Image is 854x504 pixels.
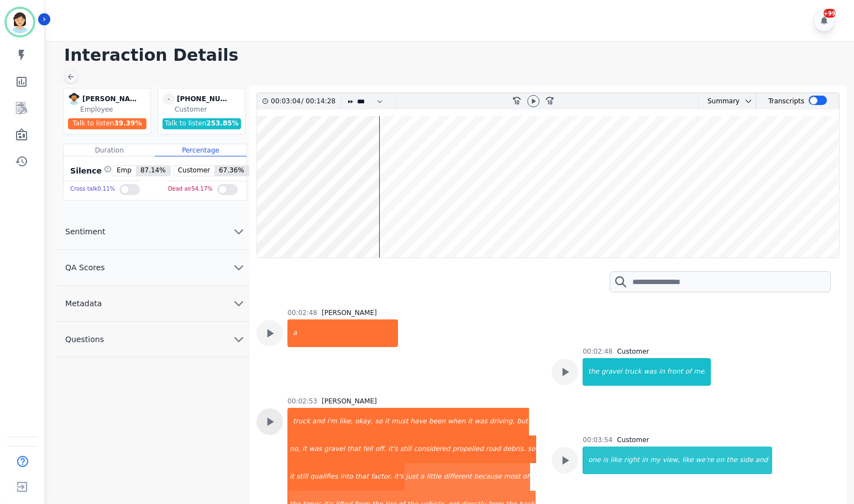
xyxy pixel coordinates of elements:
[452,435,485,463] div: propelled
[206,119,238,127] span: 253.85 %
[232,333,245,346] svg: chevron down
[56,322,250,358] button: Questions chevron down
[617,435,649,444] div: Customer
[658,358,666,386] div: in
[681,447,695,474] div: like
[361,435,374,463] div: fell
[390,408,409,435] div: must
[584,358,600,386] div: the
[354,408,374,435] div: okay,
[301,435,308,463] div: it
[419,463,425,491] div: a
[624,358,643,386] div: truck
[82,93,138,105] div: [PERSON_NAME]
[326,408,338,435] div: i'm
[602,447,610,474] div: is
[623,447,641,474] div: right
[174,166,214,176] span: Customer
[516,408,529,435] div: but
[295,463,309,491] div: still
[232,297,245,310] svg: chevron down
[502,435,527,463] div: debris.
[413,435,452,463] div: considered
[323,435,346,463] div: gravel
[527,435,537,463] div: so
[232,225,245,238] svg: chevron down
[136,166,170,176] span: 87.14 %
[64,45,843,65] h1: Interaction Details
[232,261,245,274] svg: chevron down
[374,408,384,435] div: so
[642,358,657,386] div: was
[354,463,370,491] div: that
[7,9,33,35] img: Bordered avatar
[56,226,114,237] span: Sentiment
[399,435,413,463] div: still
[289,435,301,463] div: no,
[617,347,649,356] div: Customer
[168,181,213,197] div: Dead air 54.17 %
[583,347,612,356] div: 00:02:48
[662,447,681,474] div: view,
[744,97,753,106] svg: chevron down
[755,447,773,474] div: and
[485,435,502,463] div: road
[56,214,250,250] button: Sentiment chevron down
[584,447,601,474] div: one
[175,105,243,114] div: Customer
[503,463,522,491] div: most
[384,408,390,435] div: it
[289,408,311,435] div: truck
[370,463,393,491] div: factor.
[447,408,467,435] div: when
[824,9,836,18] div: +99
[338,408,354,435] div: like,
[699,93,740,109] div: Summary
[155,144,246,156] div: Percentage
[649,447,662,474] div: my
[473,463,502,491] div: because
[68,165,112,176] div: Silence
[405,463,419,491] div: just
[715,447,725,474] div: on
[725,447,738,474] div: the
[70,181,115,197] div: Cross talk 0.11 %
[322,397,377,406] div: [PERSON_NAME]
[684,358,693,386] div: of
[308,435,323,463] div: was
[289,319,398,347] div: a
[112,166,136,176] span: Emp
[322,308,377,317] div: [PERSON_NAME]
[393,463,405,491] div: it's
[387,435,399,463] div: it's
[600,358,624,386] div: gravel
[163,118,241,129] div: Talk to listen
[68,118,146,129] div: Talk to listen
[64,144,155,156] div: Duration
[114,119,142,127] span: 39.39 %
[346,435,361,463] div: that
[583,435,612,444] div: 00:03:54
[271,93,338,109] div: /
[311,408,326,435] div: and
[428,408,447,435] div: been
[467,408,473,435] div: it
[695,447,715,474] div: we're
[163,93,175,105] span: -
[641,447,649,474] div: in
[177,93,232,105] div: [PHONE_NUMBER]
[56,298,111,309] span: Metadata
[609,447,623,474] div: like
[738,447,755,474] div: side
[303,93,334,109] div: 00:14:28
[56,250,250,286] button: QA Scores chevron down
[473,408,488,435] div: was
[287,397,317,406] div: 00:02:53
[489,408,516,435] div: driving,
[442,463,473,491] div: different
[271,93,301,109] div: 00:03:04
[768,93,804,109] div: Transcripts
[56,286,250,322] button: Metadata chevron down
[339,463,354,491] div: into
[80,105,148,114] div: Employee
